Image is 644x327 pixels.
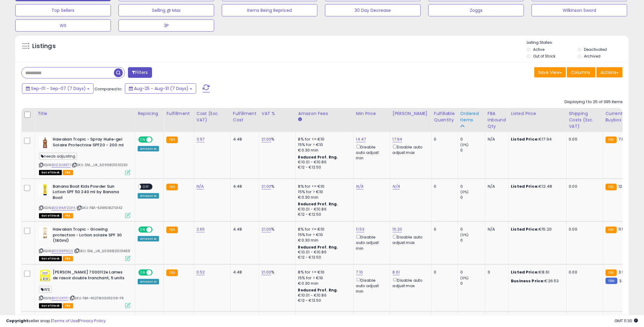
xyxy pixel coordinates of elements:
[134,85,189,92] span: Aug-25 - Aug-31 (7 Days)
[262,183,271,190] a: 21.00
[434,270,453,275] div: 0
[460,110,483,123] div: Ordered Items
[39,227,51,239] img: 31iynhntfeL._SL40_.jpg
[393,269,400,275] a: 8.61
[298,270,349,275] div: 8% for <= €10
[488,270,504,275] div: 0
[128,67,152,78] button: Filters
[39,137,51,149] img: 41LsYdH7onL._SL40_.jpg
[233,110,257,123] div: Fulfillment Cost
[15,19,111,32] button: WS
[53,137,127,149] b: Hawaiian Tropic - Spray Huile-gel Solaire Protectrice SPF20 - 200 ml
[196,226,205,232] a: 2.65
[460,238,485,243] div: 0
[460,184,485,189] div: 0
[298,142,349,148] div: 15% for > €10
[488,137,504,142] div: N/A
[298,250,349,255] div: €10.01 - €10.86
[584,54,600,59] label: Archived
[233,137,254,142] div: 4.48
[138,193,159,199] div: Amazon AI
[569,184,598,189] div: 0.00
[76,205,122,210] span: | SKU: FBA-5391518270142
[166,110,191,117] div: Fulfillment
[39,270,51,282] img: 41OF4mLhJAL._SL40_.jpg
[618,136,624,142] span: 7.9
[196,136,205,142] a: 3.97
[534,67,566,78] button: Save View
[298,212,349,217] div: €12 - €12.50
[569,270,598,275] div: 0.00
[141,184,151,189] span: OFF
[569,110,600,130] div: Shipping Costs (Exc. VAT)
[262,270,291,275] div: %
[39,170,62,175] span: All listings that are currently out of stock and unavailable for purchase on Amazon
[511,136,539,142] b: Listed Price:
[614,318,638,324] span: 2025-09-9 11:30 GMT
[356,269,363,275] a: 7.10
[460,270,485,275] div: 0
[434,137,453,142] div: 0
[138,236,159,242] div: Amazon AI
[393,234,427,245] div: Disable auto adjust max
[138,110,161,117] div: Repricing
[527,40,629,46] p: Listing States:
[511,278,562,284] div: €26.53
[166,227,178,233] small: FBA
[39,184,130,217] div: ASIN:
[39,270,130,308] div: ASIN:
[196,269,205,275] a: 0.52
[298,201,338,207] b: Reduced Prof. Rng.
[39,303,62,308] span: All listings that are currently out of stock and unavailable for purchase on Amazon
[298,238,349,243] div: €0.30 min
[69,296,124,301] span: | SKU: FBA-4027800011209-FR
[434,110,455,123] div: Fulfillable Quantity
[94,86,122,92] span: Compared to:
[79,318,106,324] a: Privacy Policy
[460,148,485,153] div: 0
[569,137,598,142] div: 0.00
[298,155,338,160] b: Reduced Prof. Rng.
[460,281,485,286] div: 0
[356,110,387,117] div: Min Price
[356,234,385,251] div: Disable auto adjust min
[356,226,365,232] a: 11.53
[51,296,69,301] a: B0012XTITI
[460,190,469,194] small: (0%)
[618,226,625,232] span: 11.5
[74,249,130,253] span: | SKU: SNL_UK_5099821001469
[63,303,73,308] span: FBA
[298,184,349,189] div: 8% for <= €10
[618,269,627,275] span: 3.97
[138,279,159,284] div: Amazon AI
[393,226,402,232] a: 15.20
[356,277,385,294] div: Disable auto adjust min
[262,227,291,232] div: %
[39,153,77,160] span: needs adjusting
[298,165,349,170] div: €12 - €12.50
[460,142,469,147] small: (0%)
[53,184,127,202] b: Banana Boat Kids Powder Sun Lotion SPF 50 240 ml by Banana Boat
[393,277,427,289] div: Disable auto adjust max
[596,67,623,78] button: Actions
[196,110,228,123] div: Cost (Exc. VAT)
[138,146,159,151] div: Amazon AI
[222,4,317,16] button: Items Being Repriced
[298,245,338,250] b: Reduced Prof. Rng.
[15,4,111,16] button: Top Sellers
[298,195,349,200] div: €0.30 min
[460,227,485,232] div: 0
[262,184,291,189] div: %
[262,269,271,275] a: 21.00
[533,47,544,52] label: Active
[152,137,161,142] span: OFF
[233,184,254,189] div: 4.48
[139,137,147,142] span: ON
[488,227,504,232] div: N/A
[53,270,127,282] b: [PERSON_NAME] 7000112e Lames de rasoir double tranchant, 5 units
[569,227,598,232] div: 0.00
[53,227,127,245] b: Hawaiian Tropic - Glowing protection - Lotion solaire SPF 30 (180ml)
[584,47,607,52] label: Deactivated
[39,137,130,175] div: ASIN:
[166,137,178,143] small: FBA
